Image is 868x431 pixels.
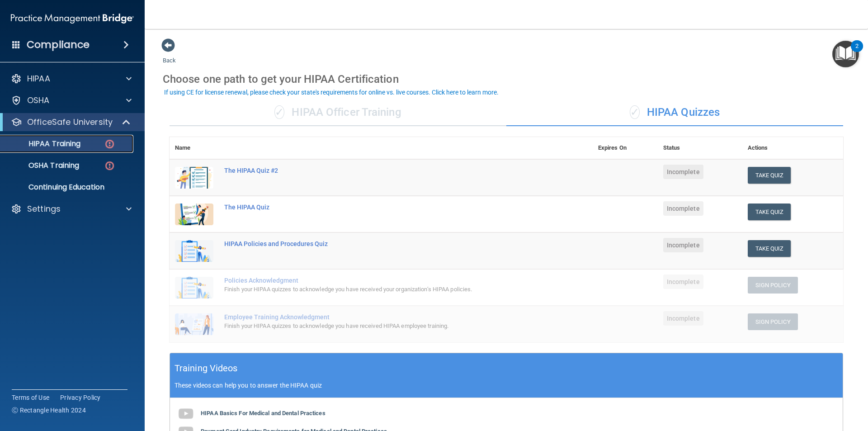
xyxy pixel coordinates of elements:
b: HIPAA Basics For Medical and Dental Practices [201,410,325,417]
p: Continuing Education [6,183,129,192]
button: Sign Policy [748,313,798,330]
a: HIPAA [11,73,132,84]
th: Expires On [593,137,658,159]
img: danger-circle.6113f641.png [104,160,115,171]
div: Policies Acknowledgment [224,277,547,284]
span: Incomplete [663,201,703,216]
img: danger-circle.6113f641.png [104,138,115,150]
a: Terms of Use [12,393,49,402]
div: Finish your HIPAA quizzes to acknowledge you have received HIPAA employee training. [224,321,547,332]
div: Finish your HIPAA quizzes to acknowledge you have received your organization’s HIPAA policies. [224,284,547,295]
div: 2 [855,46,859,58]
div: HIPAA Policies and Procedures Quiz [224,240,547,247]
a: OSHA [11,95,132,106]
img: gray_youtube_icon.38fcd6cc.png [177,405,195,423]
button: Open Resource Center, 2 new notifications [832,41,859,67]
span: Incomplete [663,165,703,179]
p: HIPAA [27,73,50,84]
div: The HIPAA Quiz #2 [224,167,547,174]
a: OfficeSafe University [11,117,131,128]
img: PMB logo [11,9,134,28]
button: Take Quiz [748,204,791,220]
span: Incomplete [663,238,703,252]
div: Choose one path to get your HIPAA Certification [163,66,850,92]
button: Take Quiz [748,240,791,257]
p: OfficeSafe University [27,117,113,128]
button: If using CE for license renewal, please check your state's requirements for online vs. live cours... [163,88,500,97]
span: Incomplete [663,311,703,326]
th: Name [170,137,219,159]
th: Actions [742,137,843,159]
div: The HIPAA Quiz [224,204,547,211]
p: These videos can help you to answer the HIPAA quiz [175,382,838,389]
h5: Training Videos [175,360,238,376]
h4: Compliance [27,38,90,51]
button: Sign Policy [748,277,798,294]
div: HIPAA Quizzes [506,99,843,126]
span: ✓ [630,105,640,119]
p: OSHA [27,95,50,106]
a: Privacy Policy [60,393,101,402]
button: Take Quiz [748,167,791,184]
p: HIPAA Training [6,139,80,148]
th: Status [658,137,742,159]
div: If using CE for license renewal, please check your state's requirements for online vs. live cours... [164,89,499,95]
span: Ⓒ Rectangle Health 2024 [12,406,86,415]
a: Back [163,46,176,64]
p: OSHA Training [6,161,79,170]
span: ✓ [274,105,284,119]
div: HIPAA Officer Training [170,99,506,126]
div: Employee Training Acknowledgment [224,313,547,321]
a: Settings [11,204,132,214]
p: Settings [27,204,61,214]
span: Incomplete [663,275,703,289]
